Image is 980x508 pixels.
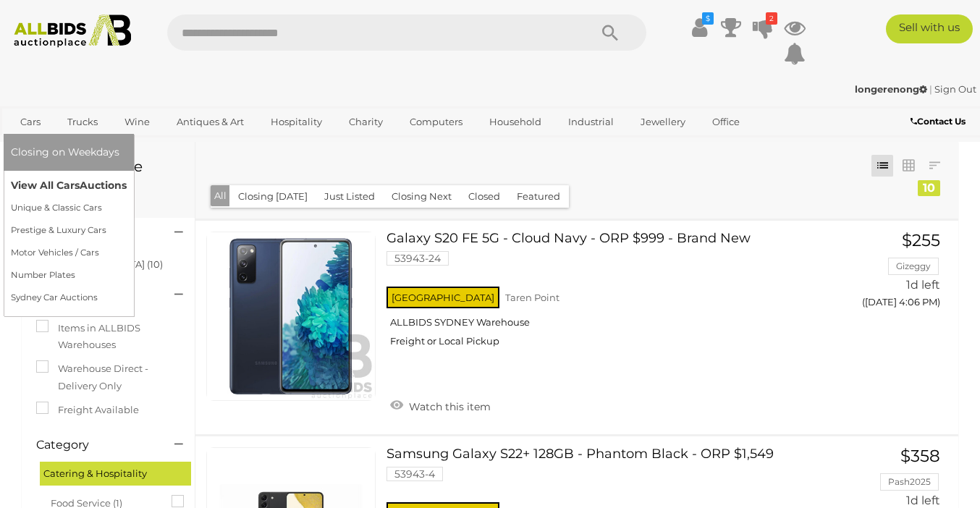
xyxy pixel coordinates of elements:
label: Warehouse Direct - Delivery Only [36,360,180,394]
button: Closing [DATE] [229,185,316,208]
div: 10 [918,180,940,196]
button: Closed [460,185,509,208]
h4: Category [36,439,153,452]
div: Catering & Hospitality [40,462,191,486]
a: Contact Us [911,114,969,130]
span: $358 [900,446,940,466]
a: Charity [339,110,392,134]
a: Wine [115,110,159,134]
a: longerenong [855,83,929,95]
a: Computers [400,110,472,134]
strong: longerenong [855,83,927,95]
a: Trucks [58,110,107,134]
i: 2 [766,12,777,25]
a: Antiques & Art [167,110,253,134]
img: Allbids.com.au [7,14,138,48]
a: Galaxy S20 FE 5G - Cloud Navy - ORP $999 - Brand New 53943-24 [GEOGRAPHIC_DATA] Taren Point ALLBI... [397,232,821,358]
button: Closing Next [383,185,460,208]
a: Hospitality [261,110,331,134]
b: Contact Us [911,116,966,127]
button: Featured [508,185,569,208]
a: Jewellery [631,110,695,134]
button: Just Listed [316,185,384,208]
a: Office [703,110,749,134]
span: | [929,83,932,95]
a: Sign Out [934,83,976,95]
a: Cars [11,110,50,134]
button: Search [574,14,646,51]
span: $255 [902,230,940,250]
a: $255 Gizeggy 1d left ([DATE] 4:06 PM) [842,232,944,316]
label: Items in ALLBIDS Warehouses [36,320,180,354]
a: Watch this item [386,394,494,416]
a: Sell with us [886,14,973,43]
span: Watch this item [405,400,491,413]
a: $ [688,14,710,41]
label: Freight Available [36,402,139,418]
a: Industrial [559,110,623,134]
button: All [211,185,230,206]
a: Household [480,110,551,134]
i: $ [702,12,714,25]
a: 2 [752,14,774,41]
